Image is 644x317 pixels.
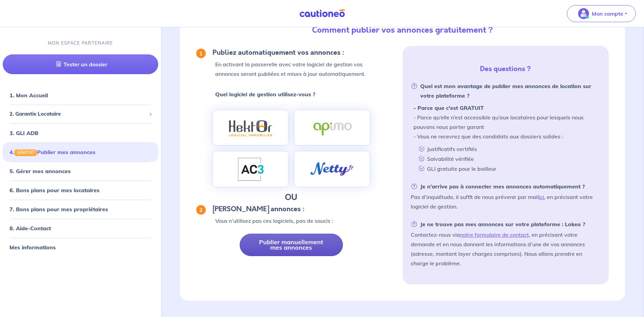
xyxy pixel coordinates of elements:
[215,216,386,226] p: Vous n’utilisez pas ces logiciels, pas de soucis :
[413,154,601,164] li: Solvabilité vérifiée
[413,103,484,113] strong: - Parce que c'est GRATUIT
[10,206,108,213] a: 7. Bons plans pour mes propriétaires
[411,182,601,211] li: Pas d’inquiétude, il suffit de nous prévenir par mail , en précisant votre logiciel de gestion.
[3,221,158,235] div: 8. Aide-Contact
[3,54,158,74] a: Tester un dossier
[3,88,158,102] div: 1. Mon Accueil
[10,225,51,232] a: 8. Aide-Contact
[3,240,158,254] div: Mes informations
[10,130,38,136] a: 3. GLI ADB
[291,151,373,187] a: logo-netty.png
[460,231,529,238] a: notre formulaire de contact
[240,234,343,256] a: Publier manuellement mes annonces
[196,205,386,213] h5: [PERSON_NAME] annonces :
[10,92,48,99] a: 1. Mon Accueil
[307,159,357,179] img: logo-netty.png
[297,9,348,18] img: Cautioneo
[10,168,71,174] a: 5. Gérer mes annonces
[10,149,95,155] a: 4.GRATUITPublier mes annonces
[411,219,585,229] strong: Je ne trouve pas mes annonces sur votre plateforme : Lokeo ?
[411,132,601,173] li: - Vous ne recevrez que des candidats aux dossiers solides :
[291,110,373,146] a: logo-apimo.png
[592,10,623,18] p: Mon compte
[411,113,601,132] li: - Parce qu’elle n’est accessible qu’aux locataires pour lesquels nous pouvons nous porter garant
[3,164,158,178] div: 5. Gérer mes annonces
[237,156,264,182] img: logo-AC3.png
[3,107,158,121] div: 2. Garantie Locataire
[297,25,508,35] h4: Comment publier vos annonces gratuitement ?
[210,151,291,187] a: logo-AC3.png
[3,126,158,140] div: 3. GLI ADB
[196,193,386,202] h4: OU
[567,5,636,22] button: illu_account_valid_menu.svgMon compte
[3,202,158,216] div: 7. Bons plans pour mes propriétaires
[411,182,585,191] strong: Je n’arrive pas à connecter mes annonces automatiquement ?
[411,219,601,268] li: Contactez-nous via , en précisant votre demande et en nous donnant les informations d’une de vos ...
[48,40,113,46] p: MON ESPACE PARTENAIRE
[308,114,356,142] img: logo-apimo.png
[578,8,589,19] img: illu_account_valid_menu.svg
[10,110,146,118] span: 2. Garantie Locataire
[411,81,601,100] strong: Quel est mon avantage de publier mes annonces de location sur votre plateforme ?
[10,187,99,194] a: 6. Bons plans pour mes locataires
[228,117,273,139] img: logo-hektor.png
[10,244,56,251] a: Mes informations
[413,164,601,173] li: GLI gratuite pour le bailleur
[196,49,386,57] h5: Publiez automatiquement vos annonces :
[405,65,606,73] h5: Des questions ?
[539,194,544,200] a: ici
[210,110,291,146] a: logo-hektor.png
[3,183,158,197] div: 6. Bons plans pour mes locataires
[413,144,601,154] li: Justificatifs certifiés
[215,91,315,98] strong: Quel logiciel de gestion utilisez-vous ?
[215,60,386,79] p: En activant la passerelle avec votre logiciel de gestion vos annonces seront publiées et mises à ...
[3,145,158,159] div: 4.GRATUITPublier mes annonces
